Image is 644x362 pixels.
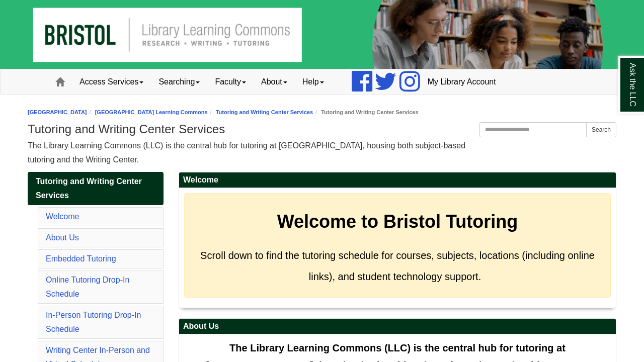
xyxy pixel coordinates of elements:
h2: About Us [179,319,616,334]
a: About Us [46,233,79,242]
nav: breadcrumb [28,108,616,117]
a: In-Person Tutoring Drop-In Schedule [46,311,141,333]
span: Scroll down to find the tutoring schedule for courses, subjects, locations (including online link... [200,250,595,282]
a: Access Services [72,69,151,95]
span: The Library Learning Commons (LLC) is the central hub for tutoring at [GEOGRAPHIC_DATA], housing ... [28,141,465,164]
a: Faculty [207,69,254,95]
a: Searching [151,69,207,95]
a: Welcome [46,212,79,221]
h1: Tutoring and Writing Center Services [28,122,616,136]
h2: Welcome [179,172,616,188]
a: [GEOGRAPHIC_DATA] [28,109,87,115]
a: My Library Account [420,69,504,95]
a: Online Tutoring Drop-In Schedule [46,276,129,298]
a: Embedded Tutoring [46,254,116,263]
a: About [254,69,295,95]
strong: Welcome to Bristol Tutoring [277,211,518,232]
a: [GEOGRAPHIC_DATA] Learning Commons [95,109,208,115]
button: Search [586,122,616,137]
a: Tutoring and Writing Center Services [216,109,313,115]
a: Help [295,69,332,95]
a: Tutoring and Writing Center Services [28,172,164,205]
li: Tutoring and Writing Center Services [313,108,418,117]
span: Tutoring and Writing Center Services [36,177,142,200]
